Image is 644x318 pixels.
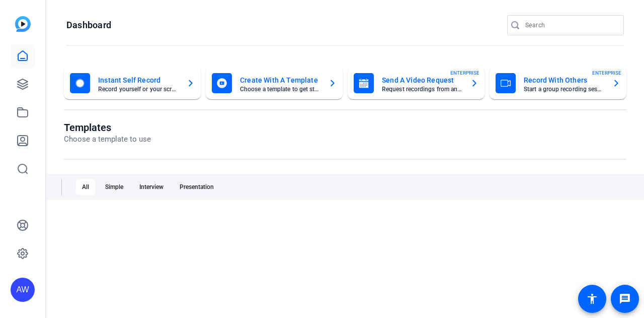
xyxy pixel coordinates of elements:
[15,16,31,32] img: blue-gradient.svg
[524,74,604,86] mat-card-title: Record With Others
[619,293,631,305] mat-icon: message
[524,86,604,92] mat-card-subtitle: Start a group recording session
[240,86,320,92] mat-card-subtitle: Choose a template to get started
[66,19,111,31] h1: Dashboard
[99,179,129,195] div: Simple
[64,67,201,99] button: Instant Self RecordRecord yourself or your screen
[76,179,95,195] div: All
[382,86,462,92] mat-card-subtitle: Request recordings from anyone, anywhere
[174,179,220,195] div: Presentation
[240,74,320,86] mat-card-title: Create With A Template
[382,74,462,86] mat-card-title: Send A Video Request
[525,19,616,31] input: Search
[64,134,151,145] p: Choose a template to use
[592,69,621,77] span: ENTERPRISE
[450,69,479,77] span: ENTERPRISE
[206,67,343,99] button: Create With A TemplateChoose a template to get started
[11,278,35,302] div: AW
[98,74,179,86] mat-card-title: Instant Self Record
[98,86,179,92] mat-card-subtitle: Record yourself or your screen
[64,121,151,134] h1: Templates
[348,67,485,99] button: Send A Video RequestRequest recordings from anyone, anywhereENTERPRISE
[490,67,626,99] button: Record With OthersStart a group recording sessionENTERPRISE
[133,179,170,195] div: Interview
[586,293,598,305] mat-icon: accessibility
